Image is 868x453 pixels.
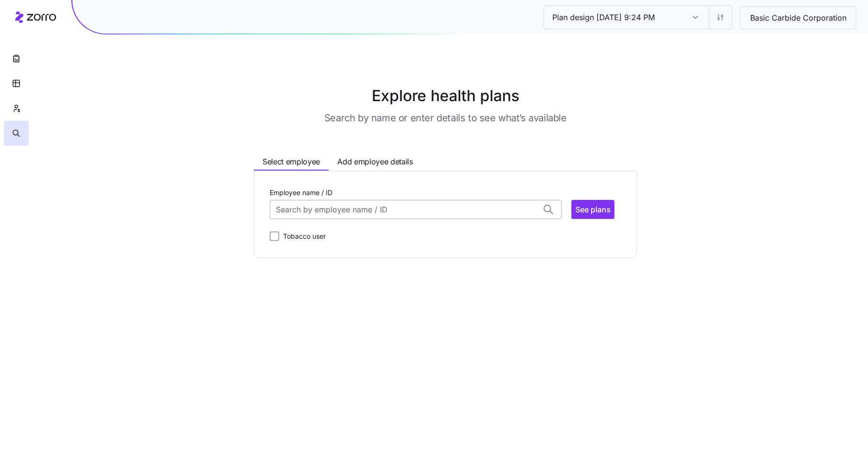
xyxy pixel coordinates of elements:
button: See plans [571,200,615,219]
button: Settings [709,6,732,29]
span: Add employee details [337,156,413,168]
h3: Search by name or enter details to see what’s available [324,111,567,125]
label: Tobacco user [279,231,326,242]
h1: Explore health plans [208,84,683,107]
input: Search by employee name / ID [270,200,562,219]
span: Basic Carbide Corporation [742,12,854,24]
span: See plans [575,204,611,215]
label: Employee name / ID [270,187,332,198]
span: Select employee [263,156,320,168]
